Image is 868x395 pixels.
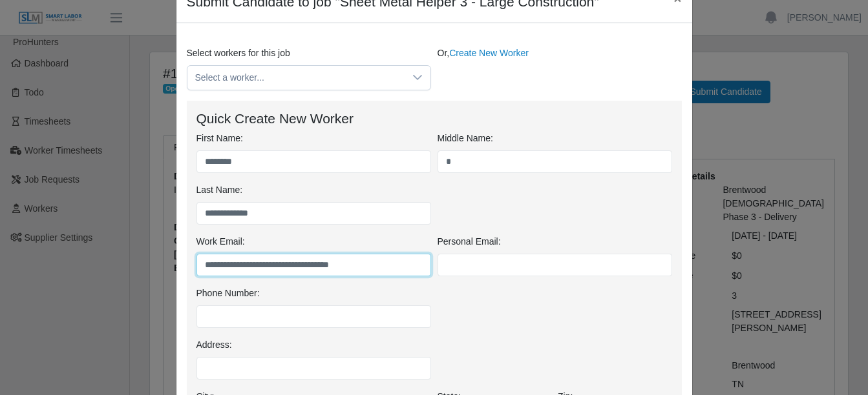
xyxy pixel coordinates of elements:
label: Phone Number: [196,287,260,300]
label: First Name: [196,132,243,145]
div: Or, [434,46,685,90]
label: Personal Email: [438,235,501,248]
label: Middle Name: [438,132,493,145]
body: Rich Text Area. Press ALT-0 for help. [10,10,482,25]
label: Address: [196,338,232,352]
h4: Quick Create New Worker [196,110,672,127]
label: Select workers for this job [187,46,290,60]
label: Work Email: [196,235,245,248]
a: Create New Worker [449,48,529,58]
span: Select a worker... [187,66,405,90]
label: Last Name: [196,183,243,197]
